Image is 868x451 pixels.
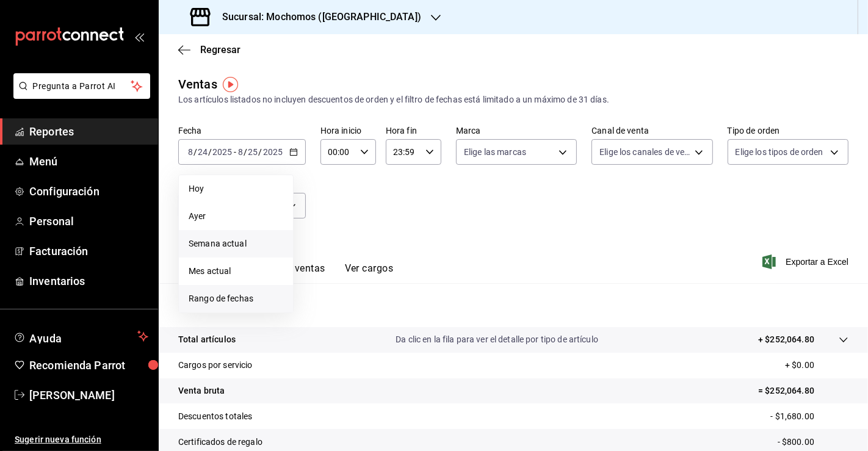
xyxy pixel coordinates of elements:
span: / [259,147,262,157]
input: ---- [212,147,233,157]
span: Menú [29,153,148,170]
span: Recomienda Parrot [29,357,148,373]
button: Regresar [178,44,241,56]
p: Total artículos [178,333,236,346]
button: open_drawer_menu [134,32,144,41]
label: Fecha [178,127,306,135]
input: -- [187,147,193,157]
button: Exportar a Excel [765,254,848,269]
span: Reportes [29,123,148,140]
input: -- [237,147,244,157]
span: Hoy [189,182,283,195]
span: / [208,147,212,157]
h3: Sucursal: Mochomos ([GEOGRAPHIC_DATA]) [212,10,421,24]
p: Cargos por servicio [178,359,253,372]
p: Venta bruta [178,384,225,397]
input: -- [248,147,259,157]
span: Elige los tipos de orden [736,146,823,158]
span: Facturación [29,243,148,259]
input: ---- [262,147,283,157]
p: Resumen [178,298,848,312]
p: - $800.00 [778,436,848,449]
div: Los artículos listados no incluyen descuentos de orden y el filtro de fechas está limitado a un m... [178,93,848,106]
label: Marca [456,127,577,135]
span: Inventarios [29,273,148,289]
p: Descuentos totales [178,410,252,423]
span: - [234,147,236,157]
button: Ver cargos [345,262,394,283]
span: Elige las marcas [464,146,526,158]
span: / [244,147,247,157]
label: Tipo de orden [728,127,848,135]
div: Ventas [178,75,217,93]
p: Certificados de regalo [178,436,262,449]
a: Pregunta a Parrot AI [9,88,150,101]
span: Rango de fechas [189,292,283,305]
span: Elige los canales de venta [599,146,690,158]
label: Canal de venta [591,127,712,135]
input: -- [197,147,208,157]
span: Ayer [189,210,283,223]
span: Mes actual [189,265,283,278]
span: Sugerir nueva función [15,433,148,446]
span: / [193,147,197,157]
button: Ver ventas [277,262,325,283]
span: Personal [29,213,148,229]
span: Pregunta a Parrot AI [33,80,131,93]
p: - $1,680.00 [771,410,848,423]
p: + $0.00 [785,359,848,372]
span: Configuración [29,183,148,200]
p: = $252,064.80 [758,384,848,397]
span: Ayuda [29,329,132,344]
span: Regresar [200,44,241,56]
p: Da clic en la fila para ver el detalle por tipo de artículo [396,333,598,346]
div: navigation tabs [198,262,393,283]
label: Hora fin [386,127,441,135]
p: + $252,064.80 [758,333,814,346]
label: Hora inicio [320,127,376,135]
span: Semana actual [189,237,283,250]
span: [PERSON_NAME] [29,387,148,403]
button: Pregunta a Parrot AI [13,73,150,99]
img: Tooltip marker [223,77,238,92]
